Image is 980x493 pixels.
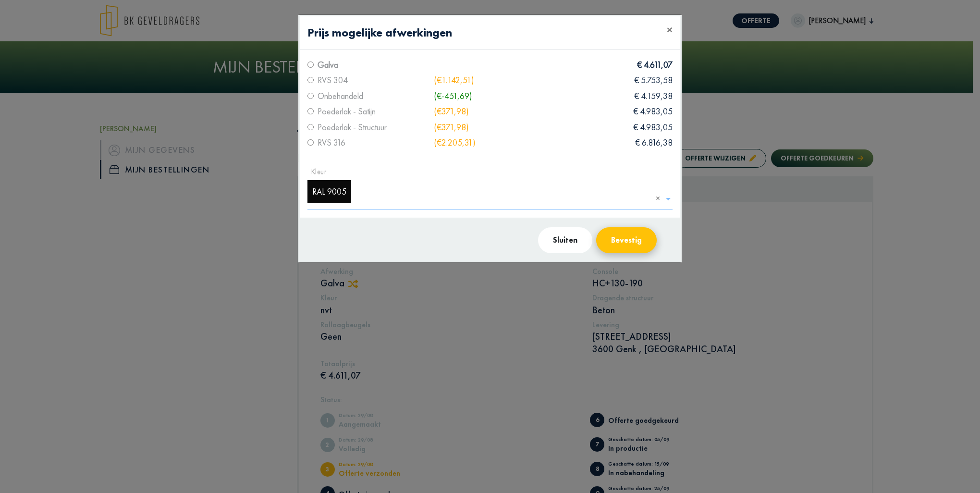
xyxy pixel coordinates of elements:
[318,88,363,104] label: Onbehandeld
[318,73,348,88] label: RVS 304
[307,180,351,203] div: RAL 9005
[307,24,452,41] h4: Prijs mogelijke afwerkingen
[434,90,472,101] span: (€-451,69)
[553,88,680,104] div: € 4.159,38
[434,122,469,133] span: (€371,98)
[553,73,680,88] div: € 5.753,58
[434,106,469,117] span: (€371,98)
[434,137,476,148] span: (€2.205,31)
[596,227,657,253] button: Bevestig
[318,57,338,73] label: Galva
[553,135,680,150] div: € 6.816,38
[538,227,592,253] button: Sluiten
[434,74,474,86] span: (€1.142,51)
[553,104,680,119] div: € 4.983,05
[318,120,387,135] label: Poederlak - Structuur
[553,120,680,135] div: € 4.983,05
[318,104,376,119] label: Poederlak - Satijn
[667,22,673,37] span: ×
[656,191,664,206] span: Clear all
[318,135,345,150] label: RVS 316
[307,165,326,178] div: Kleur
[553,57,680,73] div: € 4.611,07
